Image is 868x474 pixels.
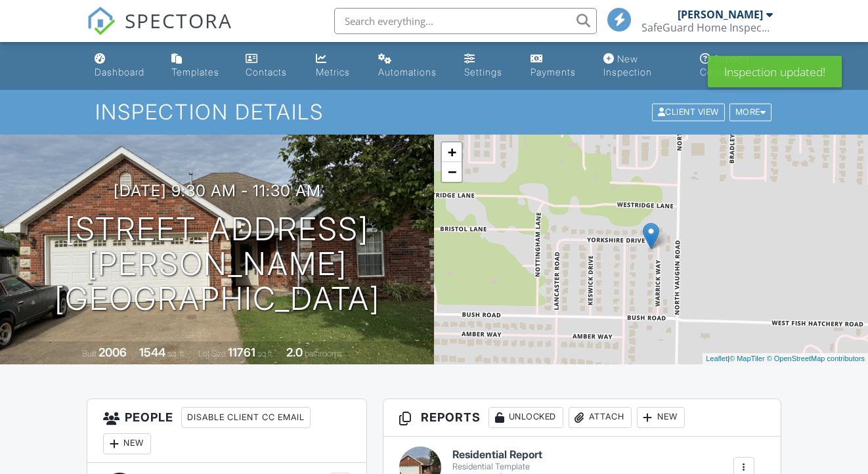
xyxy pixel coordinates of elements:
[459,47,514,85] a: Settings
[378,66,437,77] div: Automations
[87,399,366,463] h3: People
[695,47,779,85] a: Support Center
[257,349,274,358] span: sq.ft.
[167,349,186,358] span: sq. ft.
[334,8,597,34] input: Search everything...
[464,66,502,77] div: Settings
[286,345,303,359] div: 2.0
[652,104,725,121] div: Client View
[729,104,772,121] div: More
[228,345,255,359] div: 11761
[452,462,542,472] div: Residential Template
[373,47,448,85] a: Automations (Basic)
[598,47,684,85] a: New Inspection
[87,18,232,45] a: SPECTORA
[89,47,155,85] a: Dashboard
[729,355,765,362] a: © MapTiler
[452,449,542,472] a: Residential Report Residential Template
[383,399,781,437] h3: Reports
[442,142,462,162] a: Zoom in
[171,66,219,77] div: Templates
[95,100,773,123] h1: Inspection Details
[767,355,865,362] a: © OpenStreetMap contributors
[706,355,727,362] a: Leaflet
[603,53,652,77] div: New Inspection
[708,56,842,87] div: Inspection updated!
[525,47,588,85] a: Payments
[452,449,542,461] h6: Residential Report
[442,162,462,182] a: Zoom out
[181,407,311,428] div: Disable Client CC Email
[311,47,362,85] a: Metrics
[95,66,144,77] div: Dashboard
[87,7,116,35] img: The Best Home Inspection Software - Spectora
[246,66,287,77] div: Contacts
[641,21,773,34] div: SafeGuard Home Inspections
[82,349,97,358] span: Built
[21,212,413,316] h1: [STREET_ADDRESS][PERSON_NAME] [GEOGRAPHIC_DATA]
[240,47,300,85] a: Contacts
[114,182,321,200] h3: [DATE] 9:30 am - 11:30 am
[125,7,232,34] span: SPECTORA
[305,349,342,358] span: bathrooms
[569,407,632,428] div: Attach
[198,349,226,358] span: Lot Size
[703,353,868,364] div: |
[166,47,230,85] a: Templates
[316,66,350,77] div: Metrics
[98,345,127,359] div: 2006
[678,8,763,21] div: [PERSON_NAME]
[531,66,576,77] div: Payments
[651,106,728,116] a: Client View
[139,345,165,359] div: 1544
[637,407,685,428] div: New
[103,433,151,454] div: New
[488,407,563,428] div: Unlocked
